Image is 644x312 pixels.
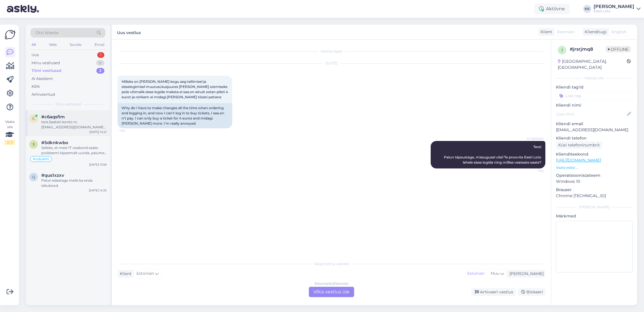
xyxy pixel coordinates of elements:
p: Märkmed [556,213,633,219]
div: Valige keel ja vastake [118,261,545,266]
div: Vestlus algas [118,49,545,54]
div: Küsi telefoninumbrit [556,141,602,149]
p: [EMAIL_ADDRESS][DOMAIN_NAME] [556,127,633,133]
div: [DATE] 14:21 [89,130,107,134]
div: # jrsrjmq8 [570,46,606,53]
span: 5 [33,142,35,146]
a: [PERSON_NAME]Eesti Loto [594,4,641,13]
div: Estonian [464,269,487,278]
span: Muu [491,271,499,276]
div: Arhiveeritud [32,92,55,97]
p: Vaata edasi ... [556,165,633,170]
p: Kliendi tag'id [556,84,633,90]
div: Tiimi vestlused [32,68,61,74]
span: 7:53 [119,129,141,133]
div: Selleks, et meie IT-osakond saaks probleemi täpsemalt uurida, palume Teil proovida sisse logida [... [41,145,107,156]
div: Eesti Loto [594,9,634,13]
div: [PERSON_NAME] [507,271,544,277]
p: Kliendi telefon [556,135,633,141]
div: [DATE] [118,61,545,66]
div: Socials [69,41,83,48]
p: Klienditeekond [556,151,633,157]
span: AI Assistent [522,136,544,141]
span: #5dknkwbo [41,140,68,145]
div: 0 [96,60,104,66]
div: Kliendi info [556,76,633,81]
div: Klient [118,271,132,277]
img: Askly Logo [5,29,15,40]
div: Võta vestlus üle [309,287,354,297]
span: Estonian [136,270,154,277]
p: Chrome [TECHNICAL_ID] [556,193,633,199]
div: Why do I have to make changes all the time when ordering and logging in, and now I can't log in t... [118,103,232,128]
div: Blokeeri [518,288,545,296]
div: [PERSON_NAME] [594,4,634,9]
div: Kõik [32,84,40,89]
div: [DATE] 13:56 [89,162,107,167]
div: 2 / 3 [5,140,15,145]
input: Lisa tag [556,91,633,100]
div: Arhiveeri vestlus [471,288,516,296]
div: All [30,41,37,48]
div: 3 [96,68,104,74]
div: Uus [32,52,39,58]
div: [DATE] 14:32 [89,188,107,193]
p: Operatsioonisüsteem [556,172,633,178]
span: q [32,175,35,179]
span: 7:53 [522,169,544,173]
span: #c6aqsfim [41,114,65,119]
p: Kliendi nimi [556,102,633,108]
div: Klient [538,29,552,35]
span: English [612,29,627,35]
div: Web [48,41,58,48]
label: Uus vestlus [117,28,141,36]
div: AI Assistent [32,76,53,82]
div: [GEOGRAPHIC_DATA], [GEOGRAPHIC_DATA] [558,58,627,70]
div: Minu vestlused [32,60,60,66]
a: [URL][DOMAIN_NAME] [556,158,601,163]
div: Estonian to Estonian [315,281,349,286]
span: Koduleht [33,157,49,161]
div: 1 [97,52,104,58]
span: #qus1xzxv [41,173,64,178]
div: Vaata siia [5,119,15,145]
div: Email [93,41,106,48]
div: Palun edastage meile ka enda isikukood. [41,178,107,188]
span: c [32,116,35,121]
span: Offline [606,46,631,52]
span: Otsi kliente [36,30,58,36]
p: Windows 10 [556,178,633,185]
span: Tiimi vestlused [55,102,81,107]
div: KK [583,5,591,13]
div: Aktiivne [534,4,569,14]
span: Estonian [557,29,575,35]
input: Lisa nimi [556,111,626,117]
p: Brauser [556,187,633,193]
div: [PERSON_NAME] [556,205,633,210]
p: Kliendi email [556,121,633,127]
div: tere.Saatsin konto nr. [EMAIL_ADDRESS][DOMAIN_NAME] kuhu [PERSON_NAME]. [41,119,107,130]
span: j [561,48,563,52]
span: Milleks on [PERSON_NAME] kogu aeg tellimisel ja sisselogimisel muutusi,kusjuures [PERSON_NAME] os... [122,79,229,99]
div: Klienditugi [582,29,607,35]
